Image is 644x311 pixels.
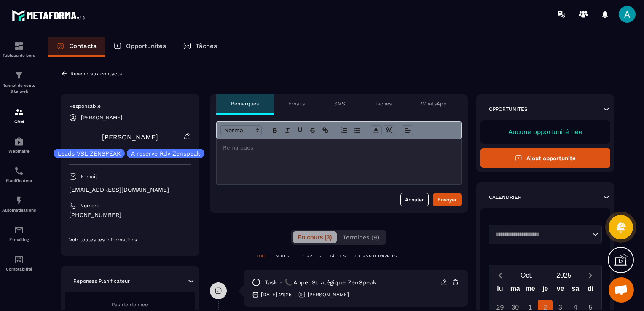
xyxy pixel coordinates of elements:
div: ve [553,283,568,298]
div: Search for option [489,225,602,244]
span: Pas de donnée [112,302,148,308]
p: WhatsApp [421,100,447,107]
p: A reservé Rdv Zenspeak [131,150,200,156]
p: Webinaire [2,149,36,153]
p: Opportunités [489,106,528,113]
a: [PERSON_NAME] [102,133,158,141]
button: Open months overlay [508,268,545,283]
a: formationformationTunnel de vente Site web [2,64,36,101]
p: Responsable [69,103,191,110]
button: Envoyer [433,193,462,206]
p: Contacts [69,42,97,50]
div: Ouvrir le chat [609,277,634,303]
button: Next month [582,270,598,281]
span: Terminés (9) [343,234,380,241]
img: scheduler [14,166,24,176]
p: [EMAIL_ADDRESS][DOMAIN_NAME] [69,186,191,194]
p: Leads VSL ZENSPEAK [58,150,121,156]
a: automationsautomationsWebinaire [2,130,36,160]
p: Tableau de bord [2,53,36,58]
p: Tunnel de vente Site web [2,83,36,94]
button: Ajout opportunité [480,148,611,168]
button: Annuler [400,193,429,206]
ringoverc2c-84e06f14122c: Call with Ringover [69,212,121,218]
div: je [538,283,553,298]
p: COURRIELS [298,253,321,259]
div: me [523,283,538,298]
img: automations [14,137,24,147]
p: Tâches [375,100,392,107]
a: formationformationCRM [2,101,36,130]
p: Planificateur [2,178,36,183]
p: Tâches [196,42,217,50]
a: Opportunités [105,37,174,57]
p: Comptabilité [2,267,36,271]
img: automations [14,196,24,206]
p: Opportunités [126,42,166,50]
p: Emails [288,100,305,107]
div: ma [507,283,523,298]
p: Numéro [80,202,99,209]
img: accountant [14,255,24,265]
p: JOURNAUX D'APPELS [354,253,397,259]
img: email [14,225,24,235]
button: Previous month [493,270,508,281]
a: automationsautomationsAutomatisations [2,189,36,219]
div: lu [493,283,508,298]
p: task - 📞 Appel Stratégique ZenSpeak [265,279,376,287]
p: Aucune opportunité liée [489,128,602,136]
p: [DATE] 21:25 [261,291,292,298]
span: En cours (3) [298,234,332,241]
ringoverc2c-number-84e06f14122c: [PHONE_NUMBER] [69,212,121,218]
p: E-mailing [2,237,36,242]
p: Voir toutes les informations [69,236,191,243]
p: [PERSON_NAME] [81,115,122,121]
a: formationformationTableau de bord [2,35,36,64]
a: Tâches [174,37,225,57]
p: Remarques [231,100,259,107]
img: formation [14,70,24,80]
p: Automatisations [2,208,36,212]
p: TOUT [256,253,267,259]
p: Calendrier [489,194,521,201]
p: E-mail [81,173,97,180]
p: Réponses Planificateur [73,278,130,284]
a: schedulerschedulerPlanificateur [2,160,36,189]
a: accountantaccountantComptabilité [2,248,36,278]
a: emailemailE-mailing [2,219,36,248]
img: logo [12,8,88,23]
button: En cours (3) [292,231,337,243]
input: Search for option [492,230,590,239]
a: Contacts [48,37,105,57]
p: Revenir aux contacts [70,71,122,77]
p: CRM [2,119,36,124]
button: Terminés (9) [338,231,385,243]
div: sa [568,283,583,298]
div: di [583,283,598,298]
button: Open years overlay [545,268,582,283]
p: TÂCHES [330,253,346,259]
p: NOTES [276,253,289,259]
img: formation [14,41,24,51]
p: [PERSON_NAME] [308,291,349,298]
p: SMS [334,100,345,107]
img: formation [14,107,24,117]
div: Envoyer [437,196,457,204]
